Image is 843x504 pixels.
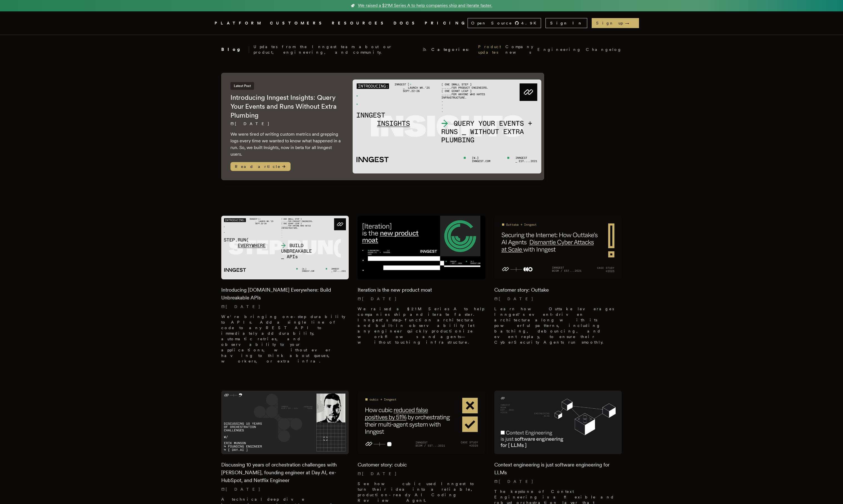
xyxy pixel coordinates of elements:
img: Featured image for Customer story: cubic blog post [358,391,485,454]
h2: Customer story: cubic [358,461,485,469]
a: Product updates [478,44,501,55]
a: Latest PostIntroducing Inngest Insights: Query Your Events and Runs Without Extra Plumbing[DATE] ... [221,73,544,180]
h2: Customer story: Outtake [494,286,622,294]
a: Engineering [537,47,581,52]
h2: Introducing [DOMAIN_NAME] Everywhere: Build Unbreakable APIs [221,286,349,302]
p: [DATE] [221,486,349,492]
img: Featured image for Introducing Step.Run Everywhere: Build Unbreakable APIs blog post [221,216,349,279]
span: Open Source [471,20,512,26]
button: PLATFORM [215,20,263,27]
img: Featured image for Context engineering is just software engineering for LLMs blog post [494,391,622,454]
p: We were tired of writing custom metrics and grepping logs every time we wanted to know what happe... [230,131,341,158]
p: [DATE] [230,121,341,126]
span: Categories: [431,47,474,52]
h2: Iteration is the new product moat [358,286,485,294]
a: Featured image for Iteration is the new product moat blog postIteration is the new product moat[D... [358,216,485,349]
span: → [625,20,635,26]
p: We're bringing one-step durability to APIs. Add a single line of code to any REST API to immediat... [221,314,349,364]
p: We raised a $21M Series A to help companies ship and iterate faster. Inngest's step-function arch... [358,306,485,345]
a: Changelog [586,47,622,52]
a: Sign In [545,18,587,28]
p: [DATE] [358,471,485,476]
a: CUSTOMERS [270,20,325,27]
p: See how cubic used Inngest to turn their idea into a reliable, production-ready AI Coding Review ... [358,481,485,503]
p: [DATE] [358,296,485,302]
button: RESOURCES [332,20,387,27]
a: DOCS [394,20,418,27]
h2: Blog [221,46,249,53]
a: PRICING [425,20,468,27]
a: Company news [505,44,533,55]
span: 4.9 K [521,20,540,26]
img: Featured image for Introducing Inngest Insights: Query Your Events and Runs Without Extra Plumbin... [353,80,542,174]
span: Latest Post [230,82,254,90]
p: Learn how Outtake leverages Inngest's event-driven architecture along with its powerful patterns,... [494,306,622,345]
p: [DATE] [494,296,622,302]
a: Featured image for Customer story: Outtake blog postCustomer story: Outtake[DATE] Learn how Outta... [494,216,622,349]
nav: Global [199,11,644,35]
span: We raised a $21M Series A to help companies ship and iterate faster. [358,2,492,9]
a: Featured image for Introducing Step.Run Everywhere: Build Unbreakable APIs blog postIntroducing [... [221,216,349,368]
h2: Discussing 10 years of orchestration challenges with [PERSON_NAME], founding engineer at Day AI, ... [221,461,349,484]
h2: Introducing Inngest Insights: Query Your Events and Runs Without Extra Plumbing [230,93,341,120]
img: Featured image for Discussing 10 years of orchestration challenges with Erik Munson, founding eng... [221,391,349,454]
img: Featured image for Iteration is the new product moat blog post [358,216,485,279]
img: Featured image for Customer story: Outtake blog post [494,216,622,279]
h2: Context engineering is just software engineering for LLMs [494,461,622,476]
p: [DATE] [494,479,622,484]
a: Sign up [592,18,639,28]
p: [DATE] [221,304,349,309]
span: Read article [230,162,291,171]
p: Updates from the Inngest team about our product, engineering, and community. [254,44,418,55]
